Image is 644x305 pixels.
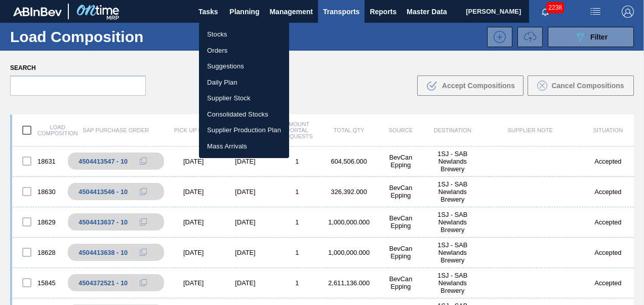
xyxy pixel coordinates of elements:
[199,138,289,155] a: Mass Arrivals
[199,43,289,59] a: Orders
[199,58,289,74] a: Suggestions
[199,74,289,91] a: Daily Plan
[199,90,289,106] a: Supplier Stock
[199,122,289,138] a: Supplier Production Plan
[199,106,289,123] a: Consolidated Stocks
[199,26,289,43] a: Stocks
